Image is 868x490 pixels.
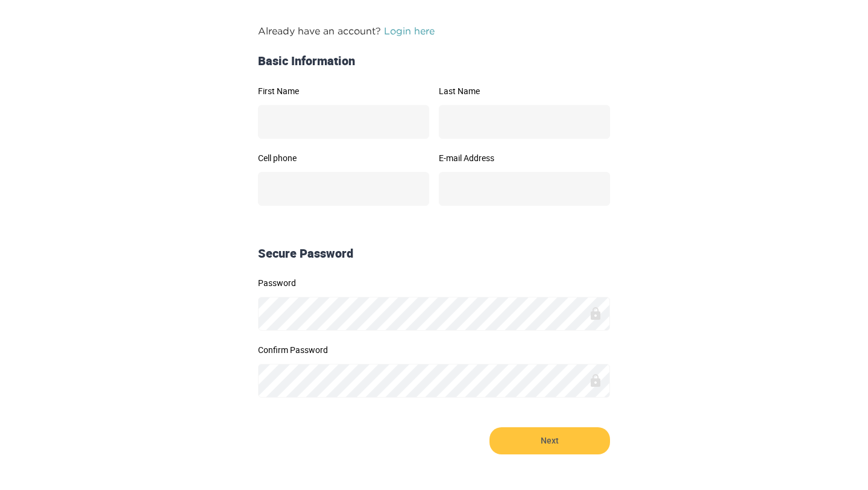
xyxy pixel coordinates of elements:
label: Password [258,279,610,287]
a: Login here [384,25,435,36]
label: Cell phone [258,154,429,162]
p: Already have an account? [258,24,610,38]
div: Secure Password [253,245,615,262]
div: Basic Information [253,52,615,70]
label: Confirm Password [258,346,610,354]
label: Last Name [439,87,610,95]
label: E-mail Address [439,154,610,162]
button: Next [489,427,610,454]
label: First Name [258,87,429,95]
